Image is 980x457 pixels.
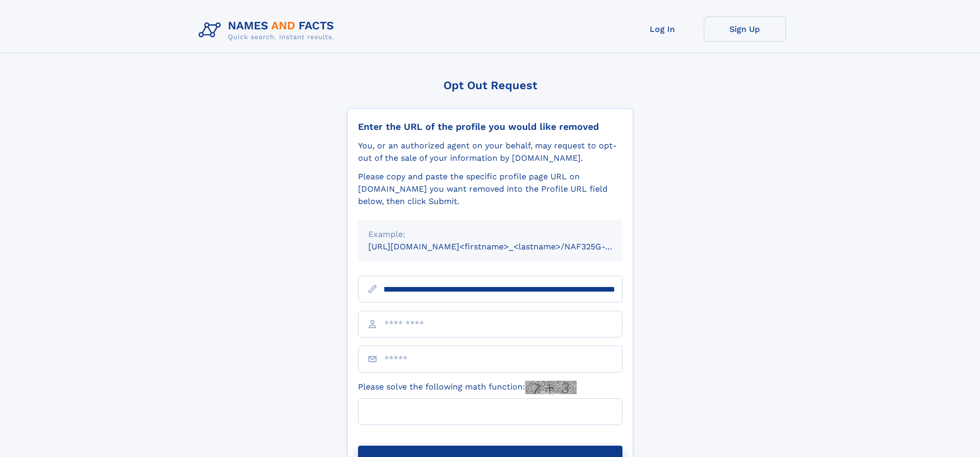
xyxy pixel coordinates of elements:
[358,121,622,132] div: Enter the URL of the profile you would like removed
[358,381,577,394] label: Please solve the following math function:
[368,228,612,241] div: Example:
[347,79,633,92] div: Opt Out Request
[368,242,642,251] small: [URL][DOMAIN_NAME]<firstname>_<lastname>/NAF325G-xxxxxxxx
[358,140,622,164] div: You, or an authorized agent on your behalf, may request to opt-out of the sale of your informatio...
[194,16,343,44] img: Logo Names and Facts
[358,171,622,208] div: Please copy and paste the specific profile page URL on [DOMAIN_NAME] you want removed into the Pr...
[621,16,704,42] a: Log In
[704,16,786,42] a: Sign Up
